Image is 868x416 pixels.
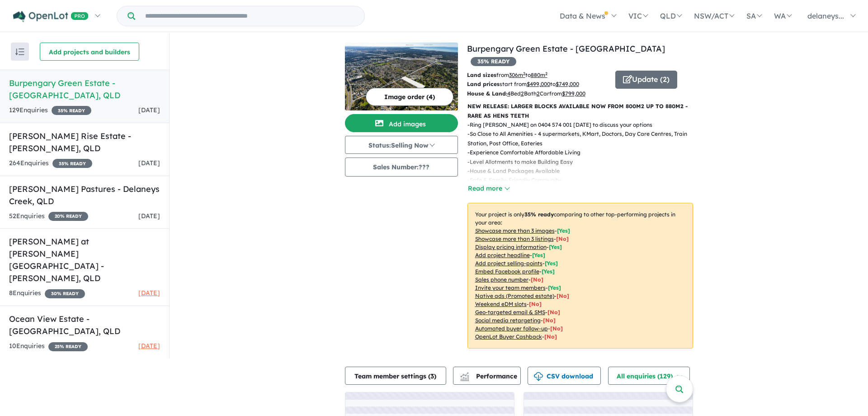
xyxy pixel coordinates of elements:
input: Try estate name, suburb, builder or developer [137,6,363,26]
span: 30 % READY [45,289,85,298]
span: [No] [547,309,560,316]
div: 8 Enquir ies [9,288,85,299]
u: OpenLot Buyer Cashback [475,333,542,340]
span: [DATE] [138,342,160,350]
b: Land prices [467,81,500,87]
u: $ 499,000 [527,81,550,87]
span: to [525,72,547,78]
p: - House & Land Packages Available [467,167,700,176]
p: - Experience Comfortable Affordable Living [467,148,700,157]
u: 880 m [531,72,547,78]
span: [DATE] [138,106,160,114]
p: NEW RELEASE: LARGER BLOCKS AVAILABLE NOW FROM 800M2 UP TO 880M2 - RARE AS HENS TEETH [467,102,693,120]
u: $ 749,000 [556,81,579,87]
span: [ Yes ] [542,268,555,275]
p: - So Close to All Amenities - 4 supermarkets, KMart, Doctors, Day Care Centres, Train Station, Po... [467,129,700,148]
span: [DATE] [138,159,160,167]
h5: [PERSON_NAME] Pastures - Delaneys Creek , QLD [9,183,160,207]
span: 25 % READY [48,342,88,351]
u: Add project selling-points [475,260,542,267]
b: 35 % ready [524,211,554,218]
img: line-chart.svg [460,372,468,377]
p: from [467,71,609,80]
p: - Level Allotments to make Building Easy [467,158,700,167]
h5: [PERSON_NAME] at [PERSON_NAME][GEOGRAPHIC_DATA] - [PERSON_NAME] , QLD [9,235,160,284]
u: 2 [537,90,540,97]
span: Performance [462,372,517,380]
button: Add images [345,114,458,132]
a: Burpengary Green Estate - [GEOGRAPHIC_DATA] [467,43,665,54]
sup: 2 [523,71,525,76]
u: 306 m [509,72,525,78]
button: Add projects and builders [40,43,139,61]
img: download icon [534,372,543,381]
span: to [550,81,579,87]
span: [DATE] [138,289,160,297]
span: [No] [544,333,557,340]
span: [ Yes ] [545,260,558,267]
div: 264 Enquir ies [9,158,92,169]
p: Bed Bath Car from [467,89,609,98]
u: Native ads (Promoted estate) [475,292,554,299]
button: All enquiries (129) [608,367,690,385]
button: CSV download [528,367,601,385]
u: $ 799,000 [562,90,585,97]
p: Your project is only comparing to other top-performing projects in your area: - - - - - - - - - -... [467,203,693,349]
button: Team member settings (3) [345,367,446,385]
u: Sales phone number [475,276,528,283]
div: 52 Enquir ies [9,211,88,222]
u: Embed Facebook profile [475,268,539,275]
p: - Ring [PERSON_NAME] on 0404 574 001 [DATE] to discuss your options [467,120,700,129]
span: [DATE] [138,212,160,220]
button: Read more [467,183,510,194]
span: [No] [529,301,542,307]
span: [No] [543,317,556,324]
span: [ No ] [531,276,543,283]
span: [ Yes ] [548,284,561,291]
u: Automated buyer follow-up [475,325,548,332]
h5: [PERSON_NAME] Rise Estate - [PERSON_NAME] , QLD [9,130,160,154]
span: [ Yes ] [532,252,545,258]
button: Sales Number:??? [345,158,458,177]
u: 4 [507,90,510,97]
h5: Burpengary Green Estate - [GEOGRAPHIC_DATA] , QLD [9,77,160,101]
u: Geo-targeted email & SMS [475,309,545,316]
sup: 2 [545,71,547,76]
p: - Safe & Family-Friendly Community [467,176,700,185]
button: Performance [453,367,521,385]
u: 2 [521,90,524,97]
span: 3 [430,372,434,380]
div: 10 Enquir ies [9,341,88,352]
span: 35 % READY [471,57,516,66]
button: Status:Selling Now [345,136,458,154]
span: [No] [550,325,563,332]
u: Weekend eDM slots [475,301,527,307]
u: Display pricing information [475,244,547,250]
b: Land sizes [467,72,496,78]
h5: Ocean View Estate - [GEOGRAPHIC_DATA] , QLD [9,313,160,337]
u: Invite your team members [475,284,546,291]
img: bar-chart.svg [460,375,469,381]
img: sort.svg [15,48,24,55]
u: Showcase more than 3 listings [475,235,554,242]
u: Social media retargeting [475,317,541,324]
button: Update (2) [615,71,677,89]
span: [ No ] [556,235,569,242]
p: start from [467,80,609,89]
img: Openlot PRO Logo White [13,11,89,22]
span: [No] [557,292,569,299]
span: delaneys... [807,11,844,20]
span: [ Yes ] [549,244,562,250]
img: Burpengary Green Estate - Burpengary [345,43,458,110]
span: 20 % READY [48,212,88,221]
u: Add project headline [475,252,530,258]
button: Image order (4) [366,88,453,106]
div: 129 Enquir ies [9,105,91,116]
u: Showcase more than 3 images [475,227,555,234]
span: 35 % READY [52,106,91,115]
span: 35 % READY [52,159,92,168]
b: House & Land: [467,90,507,97]
span: [ Yes ] [557,227,570,234]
